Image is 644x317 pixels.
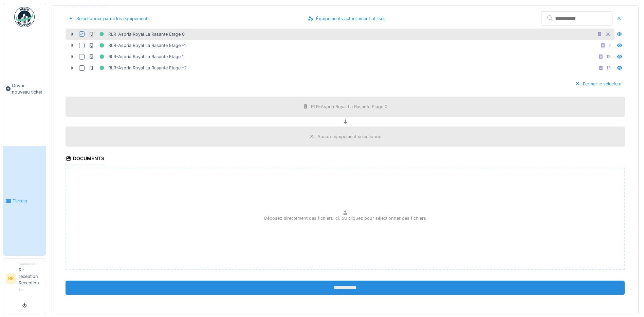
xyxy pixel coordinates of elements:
[19,262,43,296] li: Rlr reception Reception rlr
[6,273,16,284] li: RR
[311,103,387,110] div: RLR-Aspria Royal La Rasante Etage 0
[264,215,426,221] p: Déposez directement des fichiers ici, ou cliquez pour sélectionner des fichiers
[3,146,46,255] a: Tickets
[3,31,46,146] a: Ouvrir nouveau ticket
[12,82,43,95] span: Ouvrir nouveau ticket
[608,42,611,49] div: 7
[66,153,104,165] div: Documents
[89,41,186,50] div: RLR-Aspria Royal La Rasante Etage -1
[89,52,184,61] div: RLR-Aspria Royal La Rasante Etage 1
[89,30,185,38] div: RLR-Aspria Royal La Rasante Etage 0
[19,262,43,267] div: Demandeur
[89,64,187,72] div: RLR-Aspria Royal La Rasante Etage -2
[605,31,611,37] div: 36
[572,79,625,88] div: Fermer le sélecteur
[606,65,611,71] div: 13
[6,262,43,297] a: RR DemandeurRlr reception Reception rlr
[305,14,388,23] div: Équipements actuellement utilisés
[13,198,43,204] span: Tickets
[317,133,381,140] div: Aucun équipement sélectionné
[66,14,152,23] div: Sélectionner parmi les équipements
[14,7,35,27] img: Badge_color-CXgf-gQk.svg
[606,53,611,60] div: 13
